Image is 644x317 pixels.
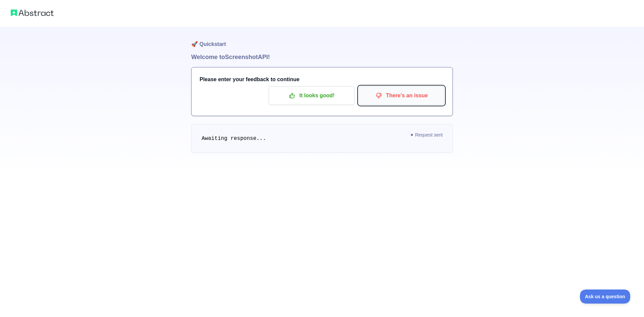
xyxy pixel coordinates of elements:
[274,90,350,101] p: It looks good!
[408,131,446,139] span: Request sent
[11,8,54,17] img: Abstract logo
[364,90,439,101] p: There's an issue
[580,289,631,304] iframe: Toggle Customer Support
[359,86,444,105] button: There's an issue
[200,75,444,84] h3: Please enter your feedback to continue
[269,86,355,105] button: It looks good!
[191,52,453,62] h1: Welcome to Screenshot API!
[202,136,266,142] span: Awaiting response...
[191,27,453,52] h1: 🚀 Quickstart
